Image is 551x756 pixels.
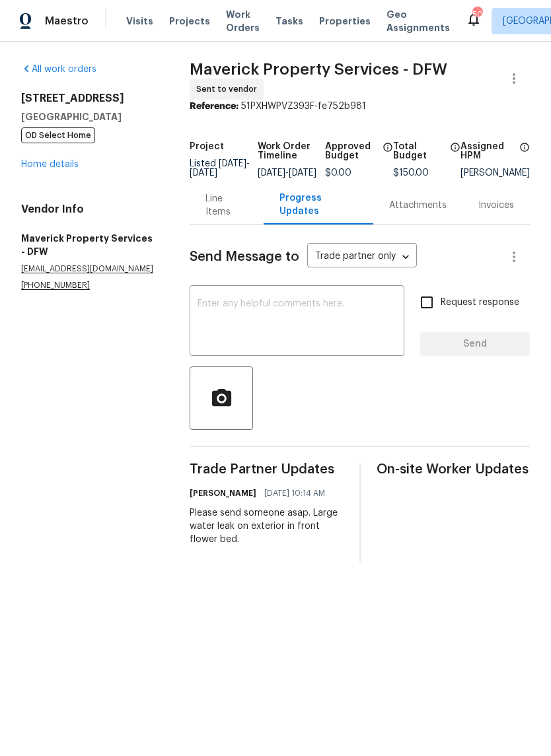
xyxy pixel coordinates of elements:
span: Tasks [275,17,303,26]
span: [DATE] [289,168,316,178]
h5: Approved Budget [325,142,378,160]
h5: Work Order Timeline [258,142,325,160]
h4: Vendor Info [21,203,158,216]
div: [PERSON_NAME] [460,168,530,178]
span: [DATE] [258,168,285,178]
span: [DATE] [190,168,217,178]
div: 50 [472,8,482,21]
span: Properties [319,15,371,28]
div: Invoices [478,199,514,212]
span: Listed [190,159,250,178]
a: Home details [21,160,79,169]
h5: Assigned HPM [460,142,515,160]
span: [DATE] [219,159,246,168]
span: On-site Worker Updates [377,463,530,476]
span: The total cost of line items that have been proposed by Opendoor. This sum includes line items th... [450,142,460,168]
span: Trade Partner Updates [190,463,343,476]
h6: [PERSON_NAME] [190,487,256,500]
span: $0.00 [325,168,351,178]
span: The total cost of line items that have been approved by both Opendoor and the Trade Partner. This... [383,142,393,168]
span: Request response [441,296,519,310]
div: Please send someone asap. Large water leak on exterior in front flower bed. [190,506,343,546]
span: The hpm assigned to this work order. [519,142,530,168]
span: Geo Assignments [386,8,450,34]
span: Projects [169,15,210,28]
h5: Total Budget [393,142,446,160]
div: 51PXHWPVZ393F-fe752b981 [190,100,530,113]
span: - [190,159,250,178]
span: [DATE] 10:14 AM [264,487,325,500]
span: - [258,168,316,178]
span: OD Select Home [21,127,95,143]
h5: [GEOGRAPHIC_DATA] [21,110,158,123]
div: Trade partner only [307,246,417,268]
h5: Maverick Property Services - DFW [21,232,158,258]
span: $150.00 [393,168,429,178]
b: Reference: [190,102,239,111]
span: Work Orders [226,8,260,34]
a: All work orders [21,65,96,74]
h2: [STREET_ADDRESS] [21,92,158,105]
span: Send Message to [190,250,299,263]
div: Attachments [389,199,447,212]
div: Progress Updates [279,191,357,218]
div: Line Items [205,192,247,219]
span: Sent to vendor [196,83,262,96]
h5: Project [190,142,224,151]
span: Maverick Property Services - DFW [190,61,447,77]
span: Maestro [45,15,89,28]
span: Visits [126,15,153,28]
